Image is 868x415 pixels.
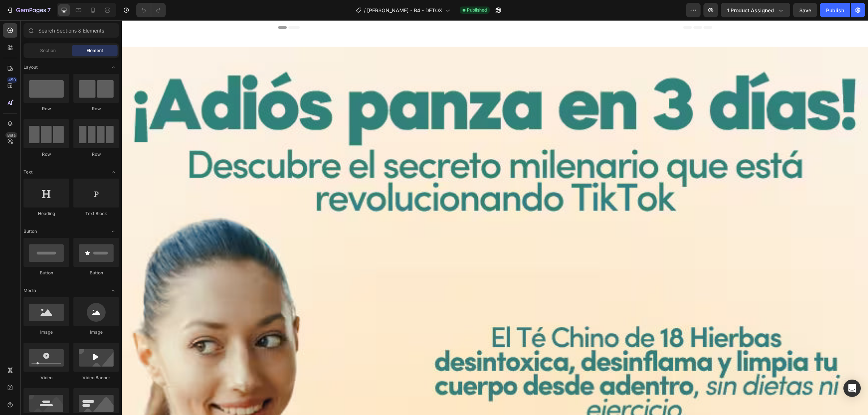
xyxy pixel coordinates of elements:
[73,151,119,158] div: Row
[3,3,54,17] button: 7
[40,47,56,54] span: Section
[107,226,119,237] span: Toggle open
[24,169,33,175] span: Text
[73,329,119,335] div: Image
[5,132,17,138] div: Beta
[86,47,103,54] span: Element
[24,270,69,276] div: Button
[24,287,36,294] span: Media
[136,3,166,17] div: Undo/Redo
[820,3,850,17] button: Publish
[367,7,442,14] span: [PERSON_NAME] - B4 - DETOX
[24,64,38,70] span: Layout
[24,106,69,112] div: Row
[107,61,119,73] span: Toggle open
[73,270,119,276] div: Button
[799,7,811,13] span: Save
[793,3,817,17] button: Save
[73,210,119,217] div: Text Block
[7,77,17,83] div: 450
[73,106,119,112] div: Row
[24,210,69,217] div: Heading
[24,23,119,38] input: Search Sections & Elements
[24,375,69,381] div: Video
[107,285,119,296] span: Toggle open
[467,7,487,13] span: Published
[24,228,37,235] span: Button
[364,7,366,14] span: /
[107,166,119,178] span: Toggle open
[122,20,868,415] iframe: Design area
[73,375,119,381] div: Video Banner
[727,7,774,14] span: 1 product assigned
[843,380,861,397] div: Open Intercom Messenger
[826,7,844,14] div: Publish
[24,151,69,158] div: Row
[721,3,790,17] button: 1 product assigned
[24,329,69,335] div: Image
[47,6,51,14] p: 7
